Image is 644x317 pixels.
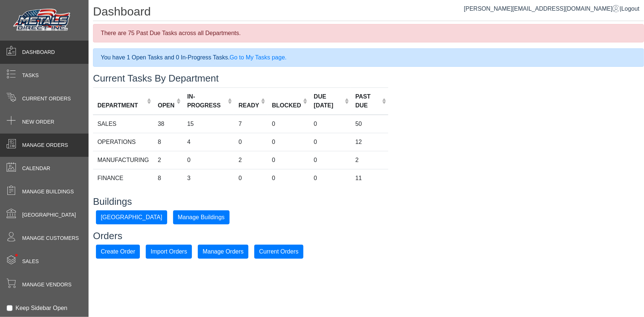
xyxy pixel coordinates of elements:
[96,210,167,224] button: [GEOGRAPHIC_DATA]
[173,214,230,220] a: Manage Buildings
[93,115,154,133] td: SALES
[146,248,192,254] a: Import Orders
[154,133,183,151] td: 8
[22,95,71,103] span: Current Orders
[22,165,50,172] span: Calendar
[183,151,234,169] td: 0
[93,196,644,207] h3: Buildings
[22,258,39,265] span: Sales
[351,169,388,187] td: 11
[22,234,79,242] span: Manage Customers
[96,248,140,254] a: Create Order
[351,133,388,151] td: 12
[22,48,55,56] span: Dashboard
[93,151,154,169] td: MANUFACTURING
[268,115,310,133] td: 0
[187,92,226,110] div: IN-PROGRESS
[183,133,234,151] td: 4
[309,115,351,133] td: 0
[93,48,644,67] div: You have 1 Open Tasks and 0 In-Progress Tasks.
[158,101,175,110] div: OPEN
[351,115,388,133] td: 50
[93,230,644,242] h3: Orders
[22,118,54,126] span: New Order
[464,6,620,12] a: [PERSON_NAME][EMAIL_ADDRESS][DOMAIN_NAME]
[314,92,342,110] div: DUE [DATE]
[464,4,640,13] div: |
[254,248,303,254] a: Current Orders
[154,151,183,169] td: 2
[268,133,310,151] td: 0
[16,304,68,313] label: Keep Sidebar Open
[183,169,234,187] td: 3
[351,151,388,169] td: 2
[268,169,310,187] td: 0
[173,210,230,224] button: Manage Buildings
[96,214,167,220] a: [GEOGRAPHIC_DATA]
[22,281,72,289] span: Manage Vendors
[238,101,259,110] div: READY
[146,245,192,259] button: Import Orders
[97,101,145,110] div: DEPARTMENT
[22,188,74,196] span: Manage Buildings
[268,151,310,169] td: 0
[198,245,248,259] button: Manage Orders
[7,243,26,267] span: •
[234,133,267,151] td: 0
[230,54,286,61] a: Go to My Tasks page.
[272,101,301,110] div: BLOCKED
[154,115,183,133] td: 38
[11,7,74,34] img: Metals Direct Inc Logo
[154,169,183,187] td: 8
[93,4,644,21] h1: Dashboard
[234,115,267,133] td: 7
[93,133,154,151] td: OPERATIONS
[234,151,267,169] td: 2
[22,72,39,79] span: Tasks
[22,141,68,149] span: Manage Orders
[621,6,640,12] span: Logout
[355,92,380,110] div: PAST DUE
[93,24,644,42] div: There are 75 Past Due Tasks across all Departments.
[183,115,234,133] td: 15
[309,151,351,169] td: 0
[309,133,351,151] td: 0
[93,73,644,84] h3: Current Tasks By Department
[309,169,351,187] td: 0
[234,169,267,187] td: 0
[22,211,76,219] span: [GEOGRAPHIC_DATA]
[198,248,248,254] a: Manage Orders
[93,169,154,187] td: FINANCE
[254,245,303,259] button: Current Orders
[96,245,140,259] button: Create Order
